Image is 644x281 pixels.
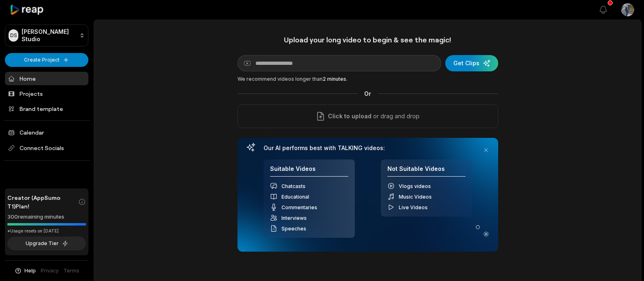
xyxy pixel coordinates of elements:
span: Speeches [281,226,306,232]
span: Music Videos [399,194,432,200]
button: Get Clips [445,55,498,71]
p: [PERSON_NAME] Studio [22,28,76,43]
span: Interviews [281,215,307,221]
span: Commentaries [281,204,317,210]
a: Brand template [5,102,88,115]
span: Help [24,267,36,274]
div: DS [9,29,18,42]
h3: Our AI performs best with TALKING videos: [264,144,472,152]
a: Privacy [41,267,59,274]
span: Chatcasts [281,183,306,189]
a: Terms [64,267,79,274]
span: Click to upload [328,111,371,121]
a: Projects [5,87,88,100]
div: We recommend videos longer than . [237,75,498,83]
button: Create Project [5,53,88,67]
button: Help [14,267,36,274]
p: or drag and drop [371,111,420,121]
span: Creator (AppSumo T1) Plan! [7,193,78,210]
span: Vlogs videos [399,183,431,189]
h4: Not Suitable Videos [387,165,466,177]
h1: Upload your long video to begin & see the magic! [237,35,498,44]
a: Home [5,72,88,85]
h4: Suitable Videos [270,165,348,177]
span: Educational [281,194,309,200]
button: Upgrade Tier [7,237,86,250]
span: Connect Socials [5,141,88,155]
span: Or [358,89,378,98]
span: Live Videos [399,204,428,210]
div: 300 remaining minutes [7,213,86,221]
a: Calendar [5,126,88,139]
div: *Usage resets on [DATE] [7,228,86,234]
span: 2 minutes [323,76,346,82]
